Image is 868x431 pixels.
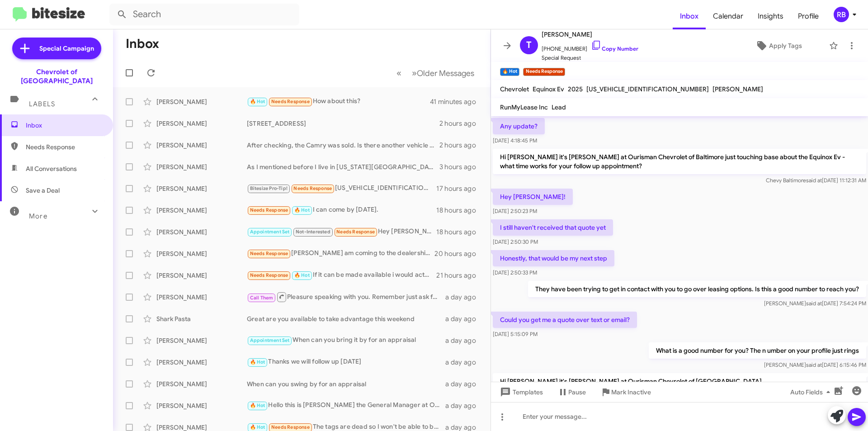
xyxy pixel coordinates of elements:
nav: Page navigation example [392,64,480,82]
span: Older Messages [417,68,474,78]
div: [PERSON_NAME] [156,141,247,150]
div: Hey [PERSON_NAME] - I am still waiting to hear from you! Should I reach out to someone else? [247,227,436,237]
span: Mark Inactive [611,384,651,400]
h1: Inbox [126,37,159,51]
span: [DATE] 2:50:23 PM [493,208,537,214]
button: RB [826,7,858,22]
span: [PERSON_NAME] [DATE] 6:15:46 PM [764,361,866,368]
div: 41 minutes ago [430,97,483,106]
button: Next [406,64,480,82]
span: Labels [29,100,55,108]
div: [PERSON_NAME] [156,358,247,367]
div: Thanks we will follow up [DATE] [247,357,445,367]
div: a day ago [445,379,483,388]
div: 17 hours ago [436,184,483,193]
div: How about this? [247,96,430,107]
div: [PERSON_NAME] [156,336,247,345]
div: 18 hours ago [436,227,483,237]
div: Great are you available to take advantage this weekend [247,314,445,323]
div: [STREET_ADDRESS] [247,119,439,128]
div: [PERSON_NAME] [156,97,247,106]
a: Inbox [673,3,706,29]
span: [PERSON_NAME] [542,29,638,40]
div: Shark Pasta [156,314,247,323]
span: said at [806,177,822,184]
a: Special Campaign [12,38,101,59]
span: 🔥 Hot [250,424,265,430]
span: Needs Response [250,272,288,278]
div: [PERSON_NAME] [156,184,247,193]
span: Chevrolet [500,85,529,93]
small: 🔥 Hot [500,68,519,76]
div: a day ago [445,314,483,323]
p: They have been trying to get in contact with you to go over leasing options. Is this a good numbe... [528,281,866,297]
button: Apply Tags [732,38,825,54]
a: Profile [791,3,826,29]
div: [US_VEHICLE_IDENTIFICATION_NUMBER] is my current vehicle VIN, I owe $46,990. If you can cover tha... [247,183,436,194]
div: 18 hours ago [436,206,483,215]
div: 3 hours ago [439,162,483,171]
span: Needs Response [250,207,288,213]
span: [DATE] 2:50:33 PM [493,269,537,276]
p: Could you get me a quote over text or email? [493,312,637,328]
div: As I mentioned before I live in [US_STATE][GEOGRAPHIC_DATA]. Please send me the updated pricing f... [247,162,439,171]
span: Needs Response [293,185,332,191]
span: Auto Fields [790,384,834,400]
div: a day ago [445,401,483,410]
span: 🔥 Hot [294,207,310,213]
button: Previous [391,64,407,82]
p: What is a good number for you? The n umber on your profile just rings [649,342,866,359]
div: 21 hours ago [436,271,483,280]
button: Mark Inactive [593,384,658,400]
button: Templates [491,384,550,400]
a: Insights [750,3,791,29]
div: [PERSON_NAME] [156,206,247,215]
div: a day ago [445,293,483,302]
span: Needs Response [26,142,103,152]
span: Needs Response [250,251,288,256]
span: Not-Interested [296,229,330,235]
span: Call Them [250,295,274,301]
p: I still haven't received that quote yet [493,219,613,236]
p: Any update? [493,118,545,134]
span: Inbox [26,121,103,130]
div: When can you bring it by for an appraisal [247,335,445,346]
p: Hey [PERSON_NAME]! [493,189,573,205]
span: [DATE] 5:15:09 PM [493,331,538,337]
div: Hello this is [PERSON_NAME] the General Manager at Ourisman Chevrolet. I'm willing to bet we will... [247,400,445,411]
span: 🔥 Hot [294,272,310,278]
div: RB [834,7,849,22]
button: Pause [550,384,593,400]
div: If it can be made available i would actually prefer that [247,270,436,280]
span: Save a Deal [26,186,60,195]
span: « [396,67,401,79]
span: Needs Response [271,99,310,104]
div: 2 hours ago [439,141,483,150]
div: Pleasure speaking with you. Remember just ask for [PERSON_NAME] when you arrive. [247,291,445,303]
div: [PERSON_NAME] am coming to the dealership [DATE] to hopefully buy/take the truck home! I'm curren... [247,248,434,259]
div: 20 hours ago [434,249,483,258]
a: Copy Number [591,45,638,52]
span: T [526,38,532,52]
div: [PERSON_NAME] [156,162,247,171]
span: said at [806,361,822,368]
span: » [412,67,417,79]
div: After checking, the Camry was sold. Is there another vehicle you would be interested in or would ... [247,141,439,150]
p: Honestly, that would be my next step [493,250,614,266]
span: Chevy Baltimore [DATE] 11:12:31 AM [766,177,866,184]
span: [PERSON_NAME] [712,85,763,93]
button: Auto Fields [783,384,841,400]
span: 🔥 Hot [250,99,265,104]
p: Hi [PERSON_NAME] it's [PERSON_NAME] at Ourisman Chevrolet of Baltimore just touching base about t... [493,149,866,174]
span: Bitesize Pro-Tip! [250,185,288,191]
span: [PERSON_NAME] [DATE] 7:54:24 PM [764,300,866,307]
div: [PERSON_NAME] [156,227,247,237]
div: 2 hours ago [439,119,483,128]
span: Special Request [542,53,638,62]
div: [PERSON_NAME] [156,293,247,302]
span: Equinox Ev [533,85,564,93]
input: Search [109,4,299,25]
div: [PERSON_NAME] [156,119,247,128]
